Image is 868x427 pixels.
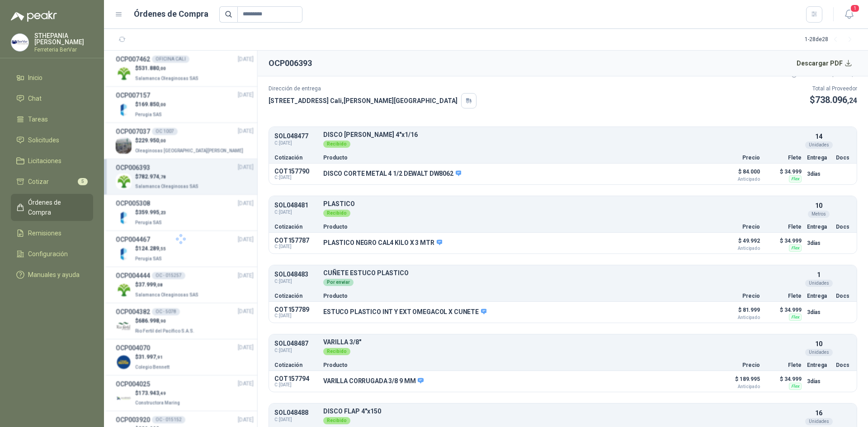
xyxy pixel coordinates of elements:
p: $ 34.999 [765,374,802,385]
p: Precio [715,293,760,299]
p: SOL048483 [274,271,318,278]
span: Remisiones [28,228,61,238]
p: PLASTICO [323,201,802,207]
img: Logo peakr [11,11,57,22]
p: SOL048488 [274,409,318,416]
p: Entrega [807,293,830,299]
span: ,24 [847,96,857,105]
p: $ 81.999 [715,305,760,320]
p: PLASTICO NEGRO CAL4 KILO X 3 MTR [323,239,442,247]
span: Chat [28,94,42,103]
span: Anticipado [715,246,760,251]
p: Cotización [274,224,318,230]
span: Configuración [28,249,68,259]
span: C: [DATE] [274,382,318,388]
div: Flex [789,175,802,183]
p: 3 días [807,238,830,249]
p: Docs [836,224,851,230]
div: Unidades [805,349,833,356]
p: Entrega [807,224,830,230]
span: C: [DATE] [274,278,318,285]
span: C: [DATE] [274,244,318,249]
p: Producto [323,155,709,160]
p: COT157787 [274,237,318,244]
div: Recibido [323,210,350,217]
div: Flex [789,314,802,321]
h1: Órdenes de Compra [134,8,208,20]
p: COT157790 [274,168,318,175]
p: [STREET_ADDRESS] Cali , [PERSON_NAME][GEOGRAPHIC_DATA] [269,96,458,106]
p: $ 84.000 [715,166,760,182]
button: 1 [841,6,857,23]
div: Recibido [323,348,350,355]
p: 3 días [807,307,830,318]
span: C: [DATE] [274,313,318,319]
div: Recibido [323,141,350,148]
a: Chat [11,90,93,107]
a: Manuales y ayuda [11,266,93,283]
span: Órdenes de Compra [28,197,85,217]
p: Dirección de entrega [269,84,476,93]
p: SOL048481 [274,202,318,209]
p: 3 días [807,169,830,179]
p: Entrega [807,155,830,160]
span: C: [DATE] [274,140,318,147]
p: Docs [836,293,851,299]
p: Cotización [274,362,318,368]
p: 1 [817,270,821,280]
span: C: [DATE] [274,209,318,216]
p: Flete [765,293,802,299]
p: COT157789 [274,306,318,313]
p: $ 34.999 [765,305,802,315]
img: Company Logo [11,34,28,51]
span: ,54 [852,72,857,77]
div: Flex [789,244,802,252]
a: Tareas [11,111,93,128]
p: DISCO FLAP 4"x150 [323,408,802,415]
p: Total al Proveedor [810,84,857,93]
p: DISCO [PERSON_NAME] 4"x1/16 [323,131,802,138]
div: Metros [808,211,830,218]
span: Inicio [28,73,42,83]
p: Precio [715,155,760,160]
p: $ 34.999 [765,235,802,246]
p: Producto [323,293,709,299]
div: Por enviar [323,279,354,286]
span: Cotizar [28,177,49,187]
div: Unidades [805,418,833,425]
a: Inicio [11,69,93,86]
p: 10 [815,339,822,349]
p: 14 [815,131,822,141]
div: Flex [789,383,802,390]
p: ESTUCO PLASTICO INT Y EXT OMEGACOL X CUNETE [323,308,486,316]
p: Cotización [274,293,318,299]
span: Tareas [28,114,48,124]
span: Solicitudes [28,135,59,145]
span: Anticipado [715,315,760,320]
p: Flete [765,224,802,230]
p: Producto [323,224,709,230]
span: 738.096 [815,94,857,105]
span: 5 [78,178,88,185]
div: Recibido [323,417,350,424]
p: Docs [836,362,851,368]
p: 16 [815,408,822,418]
span: 44.878 [835,71,857,78]
p: CUÑETE ESTUCO PLASTICO [323,270,802,277]
div: Unidades [805,280,833,287]
p: DISCO CORTE METAL 4 1/2 DEWALT DW8062 [323,170,461,178]
p: Cotización [274,155,318,160]
a: Configuración [11,245,93,263]
p: $ [810,93,857,107]
a: Cotizar5 [11,173,93,190]
p: 10 [815,201,822,211]
p: Flete [765,362,802,368]
p: Ferreteria BerVar [34,47,93,52]
p: $ 189.995 [715,374,760,389]
h2: OCP006393 [269,57,312,70]
p: $ 34.999 [765,166,802,177]
p: VARILLA CORRUGADA 3/8 9 MM [323,377,424,385]
p: Entrega [807,362,830,368]
p: SOL048487 [274,340,318,347]
p: Precio [715,224,760,230]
